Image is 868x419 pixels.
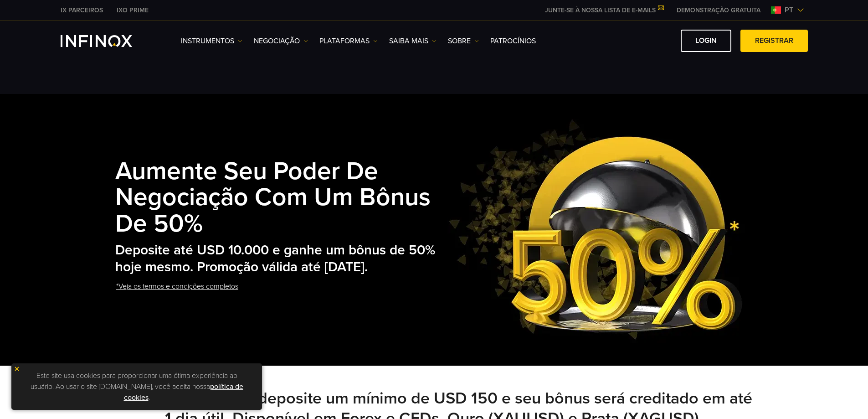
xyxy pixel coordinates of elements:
[61,35,154,47] a: INFINOX Logo
[16,368,257,405] p: Este site usa cookies para proporcionar uma ótima experiência ao usuário. Ao usar o site [DOMAIN_...
[14,366,20,372] img: yellow close icon
[110,5,155,15] a: INFINOX
[538,6,670,14] a: JUNTE-SE À NOSSA LISTA DE E-MAILS
[115,275,239,298] a: *Veja os termos e condições completos
[115,242,440,275] h2: Deposite até USD 10.000 e ganhe um bônus de 50% hoje mesmo. Promoção válida até [DATE].
[115,156,431,239] strong: Aumente seu poder de negociação com um bônus de 50%
[781,5,797,16] span: pt
[254,36,308,47] a: NEGOCIAÇÃO
[319,36,378,47] a: PLATAFORMAS
[490,36,536,47] a: Patrocínios
[181,36,242,47] a: Instrumentos
[670,5,767,15] a: INFINOX MENU
[448,36,479,47] a: SOBRE
[389,36,437,47] a: Saiba mais
[740,30,808,52] a: Registrar
[681,30,731,52] a: Login
[54,5,110,15] a: INFINOX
